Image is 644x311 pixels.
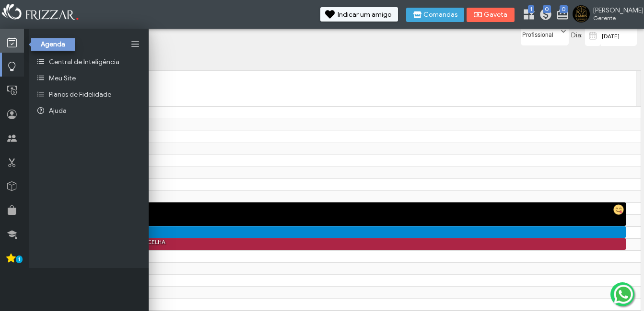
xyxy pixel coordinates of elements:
[49,90,111,99] span: Planos de Fidelidade
[88,238,165,246] div: de porta - SOMBRANCELHA
[49,58,119,66] span: Central de Inteligência
[593,6,636,14] span: [PERSON_NAME]
[613,204,624,215] img: almoco.png
[338,11,391,18] span: Indicar um amigo
[560,5,568,13] span: 0
[593,14,636,22] span: Gerente
[612,283,635,306] img: whatsapp.png
[29,86,149,102] a: Planos de Fidelidade
[539,8,549,23] a: 0
[58,211,626,221] div: Almoço
[573,5,639,24] a: [PERSON_NAME] Gerente
[601,26,637,46] input: data
[528,5,534,13] span: 1
[16,255,23,263] span: 1
[423,11,457,18] span: Comandas
[406,8,464,22] button: Comandas
[31,38,75,51] div: Agenda
[467,8,515,22] button: Gaveta
[49,107,67,115] span: Ajuda
[521,27,560,39] label: Profissional
[29,102,149,119] a: Ajuda
[29,70,149,86] a: Meu Site
[484,11,508,18] span: Gaveta
[522,8,532,23] a: 1
[543,5,551,13] span: 0
[556,8,565,23] a: 0
[320,7,398,22] button: Indicar um amigo
[29,54,149,70] a: Central de Inteligência
[587,30,599,42] img: calendar-01.svg
[49,74,76,82] span: Meu Site
[571,31,583,39] span: Dia:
